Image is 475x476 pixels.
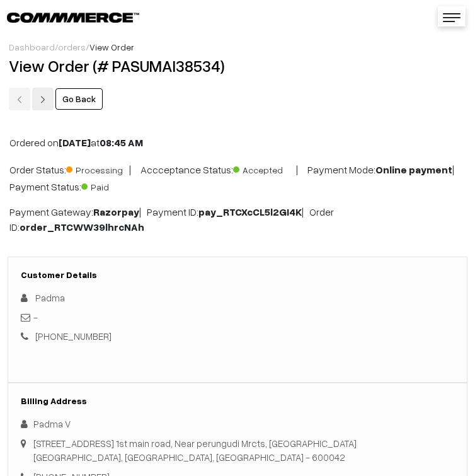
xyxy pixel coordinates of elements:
img: right-arrow.png [39,96,47,103]
a: Go Back [55,88,103,110]
a: Dashboard [9,42,55,52]
p: Order Status: | Accceptance Status: | Payment Mode: | Payment Status: [9,160,466,194]
span: View Order [89,42,134,52]
img: menu [443,13,461,22]
p: Ordered on at [9,135,466,150]
div: / / [9,40,466,54]
div: - [21,310,454,325]
a: [PHONE_NUMBER] [35,330,112,342]
img: COMMMERCE [7,13,139,22]
b: order_RTCWW39lhrcNAh [20,221,144,233]
b: [DATE] [59,136,91,149]
div: Padma V [21,417,454,431]
span: Processing [66,160,129,177]
span: Padma [35,292,65,303]
h3: Customer Details [21,270,454,281]
b: Online payment [375,163,452,176]
h2: View Order (# PASUMAI38534) [9,56,466,76]
h3: Billing Address [21,396,454,407]
b: Razorpay [93,206,139,218]
b: pay_RTCXcCL5l2GI4K [198,206,302,218]
a: orders [58,42,86,52]
b: 08:45 AM [100,136,143,149]
div: [STREET_ADDRESS] 1st main road, Near perungudi Mrcts, [GEOGRAPHIC_DATA] [GEOGRAPHIC_DATA], [GEOGR... [33,436,357,465]
span: Paid [81,177,144,194]
a: COMMMERCE [7,9,117,24]
p: Payment Gateway: | Payment ID: | Order ID: [9,204,466,235]
span: Accepted [233,160,296,177]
